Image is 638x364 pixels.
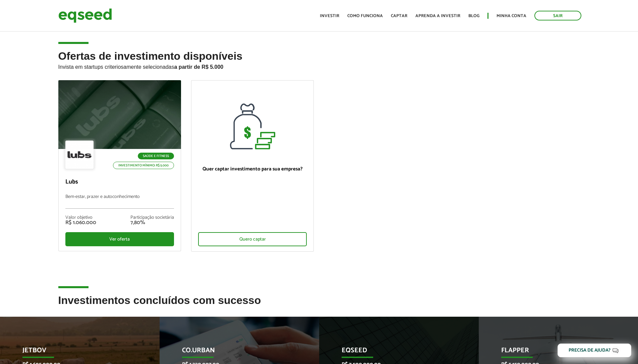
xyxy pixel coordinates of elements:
a: Minha conta [497,14,526,18]
a: Como funciona [347,14,383,18]
h2: Ofertas de investimento disponíveis [58,50,580,80]
a: Investir [320,14,339,18]
a: Quer captar investimento para sua empresa? Quero captar [191,80,314,252]
p: Bem-estar, prazer e autoconhecimento [65,194,174,209]
p: Quer captar investimento para sua empresa? [198,166,307,172]
div: Ver oferta [65,232,174,246]
img: EqSeed [58,7,112,24]
p: JetBov [22,347,127,358]
a: Sair [534,11,581,20]
h2: Investimentos concluídos com sucesso [58,295,580,316]
p: Investimento mínimo: R$ 5.000 [113,162,174,169]
p: Flapper [501,347,606,358]
a: Saúde e Fitness Investimento mínimo: R$ 5.000 Lubs Bem-estar, prazer e autoconhecimento Valor obj... [58,80,181,251]
p: Saúde e Fitness [138,153,174,159]
div: 7,80% [130,220,174,225]
p: EqSeed [342,347,446,358]
p: Invista em startups criteriosamente selecionadas [58,62,580,70]
p: Co.Urban [182,347,287,358]
a: Aprenda a investir [415,14,460,18]
div: R$ 1.060.000 [65,220,96,225]
div: Quero captar [198,232,307,246]
p: Lubs [65,178,174,186]
div: Valor objetivo [65,215,96,220]
strong: a partir de R$ 5.000 [174,64,224,70]
div: Participação societária [130,215,174,220]
a: Captar [391,14,407,18]
a: Blog [468,14,479,18]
